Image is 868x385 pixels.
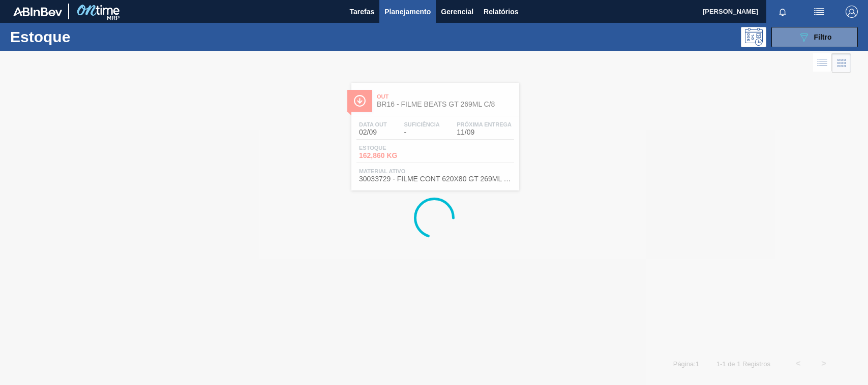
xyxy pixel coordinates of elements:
img: Logout [846,6,858,18]
span: Relatórios [484,6,518,18]
span: Gerencial [441,6,473,18]
div: Pogramando: nenhum usuário selecionado [741,27,766,47]
button: Notificações [766,5,799,19]
button: Filtro [771,27,858,47]
h1: Estoque [10,31,159,43]
span: Planejamento [384,6,431,18]
img: TNhmsLtSVTkK8tSr43FrP2fwEKptu5GPRR3wAAAABJRU5ErkJggg== [13,7,62,16]
span: Filtro [814,33,832,41]
img: userActions [813,6,825,18]
span: Tarefas [349,6,374,18]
